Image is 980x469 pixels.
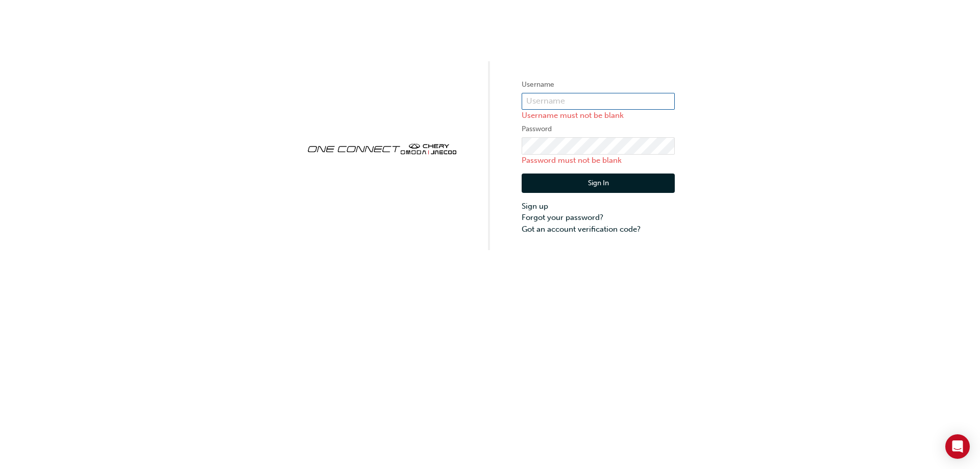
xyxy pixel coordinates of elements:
[522,110,675,121] p: Username must not be blank
[522,224,675,235] a: Got an account verification code?
[522,79,675,91] label: Username
[522,93,675,110] input: Username
[522,201,675,212] a: Sign up
[522,212,675,224] a: Forgot your password?
[305,135,458,161] img: oneconnect
[522,155,675,166] p: Password must not be blank
[522,123,675,135] label: Password
[522,174,675,193] button: Sign In
[945,434,970,459] div: Open Intercom Messenger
